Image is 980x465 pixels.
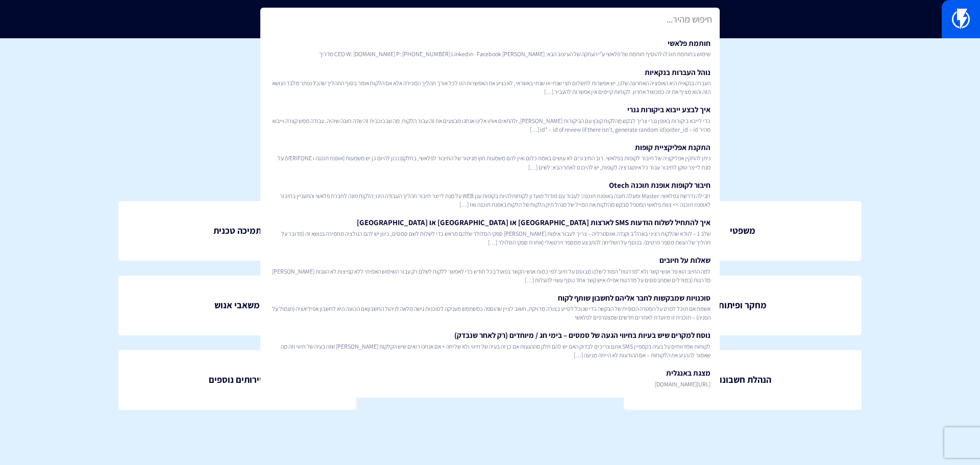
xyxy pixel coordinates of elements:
a: תמיכה טכנית [118,201,356,261]
a: נוהל העברות בנקאיותהעברה בנקאית היא האופציה האחרונה שלנו, יש אפשרות לתשלום חצי שנתי או שנתי באשרא... [265,63,715,101]
a: התקנת אפליקציית קופותניתן להתקין אפליקציה של חיבור לקופות בפלאשי. רוב החיבורים לא עושים באמת כלום... [265,138,715,176]
span: למה החיוב הוא פר אנשי קשר ולא “מדרגות” המודל שלנו מבוסס על חיוב לפי כמות אנשי הקשר בפועל בכל חודש... [269,267,710,284]
a: סוכנויות שמבקשות לחבר אליהם לחשבון שותף לקוחאשמח אם תוכל לפרט על המטרה הסופית של הבקשה כדי שנוכל ... [265,288,715,326]
span: העברה בנקאית היא האופציה האחרונה שלנו, יש אפשרות לתשלום חצי שנתי או שנתי באשראי, לא נציע את האפשר... [269,79,710,96]
a: חותמת פלאשישימוש בחותמת תוכלו להוסיף חותמת של פלאשי ע”י העתקה של העיצוב הבא: [PERSON_NAME] CEO W:... [265,34,715,63]
span: משפטי [730,224,755,237]
span: מחקר ופיתוח [719,299,767,312]
h1: מנהל ידע ארגוני [15,54,965,74]
a: איך לבצע ייבוא ביקורות גנריכדי לייבא ביקורות באופן גנרי צריך לבקש מהלקוח קובץ עם הביקורות [PERSON... [265,100,715,138]
span: כדי לייבא ביקורות באופן גנרי צריך לבקש מהלקוח קובץ עם הביקורות [PERSON_NAME], ולהתאים אותו אלינו ... [269,116,710,134]
span: שלב 1 – לוודא שהלקוח רציני בארה”ב וקנדה ואוסטרליה – צריך לעבור אימות [PERSON_NAME] ספקי הסלולר של... [269,229,710,247]
a: משפטי [624,201,862,261]
a: מצגת באנגלית[URL][DOMAIN_NAME] [265,363,715,393]
a: מחקר ופיתוח [624,276,862,335]
input: חיפוש מהיר... [260,8,720,31]
span: לקוחות שמדווחים על בעיה בקמפיין SMS אתם צריכים לבדוק האם יש להם חלק מההגעות אם כן זה בעיה של חיוו... [269,342,710,359]
span: אשמח אם תוכל לפרט על המטרה הסופית של הבקשה כדי שנוכל לסייע בצורה מדויקת, חשוב לציין שהוספה כמשתמש... [269,304,710,322]
span: הנהלת חשבונות [714,373,771,386]
span: שימוש בחותמת תוכלו להוסיף חותמת של פלאשי ע”י העתקה של העיצוב הבא: [PERSON_NAME] CEO W: [DOMAIN_NA... [269,50,710,58]
a: שירותים נוספים [118,350,356,410]
span: תמיכה טכנית [213,224,261,237]
a: משאבי אנוש [118,276,356,335]
a: הנהלת חשבונות [624,350,862,410]
span: שירותים נוספים [209,373,265,386]
a: חיבור לקופות אופנת תוכנה Otechחבילה נדרשת בפלאשי: Master ומעלה חובה באופנת תוכנה: לעבוד עם מודול ... [265,176,715,213]
p: צוות פלאשי היקר , כאן תוכלו למצוא נהלים ותשובות לכל תפקיד בארגון שלנו שיעזרו לכם להצליח. [15,84,965,102]
a: נוסח למקרים שיש בעיות בחיווי הגעה של סמסים – בימי חג / מיוחדים (רק לאחר שנבדק)לקוחות שמדווחים על ... [265,326,715,363]
span: משאבי אנוש [214,299,260,312]
span: חבילה נדרשת בפלאשי: Master ומעלה חובה באופנת תוכנה: לעבוד עם מודול מועדון לקוחותלהיות בקופות ענן ... [269,191,710,209]
span: [URL][DOMAIN_NAME] [269,380,710,388]
span: ניתן להתקין אפליקציה של חיבור לקופות בפלאשי. רוב החיבורים לא עושים באמת כלום ואין להם משמעות חוץ ... [269,154,710,171]
a: שאלות על חיוביםלמה החיוב הוא פר אנשי קשר ולא “מדרגות” המודל שלנו מבוסס על חיוב לפי כמות אנשי הקשר... [265,251,715,288]
a: איך להתחיל לשלוח הודעות SMS לארצות [GEOGRAPHIC_DATA] או [GEOGRAPHIC_DATA] או [GEOGRAPHIC_DATA]שלב... [265,213,715,251]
